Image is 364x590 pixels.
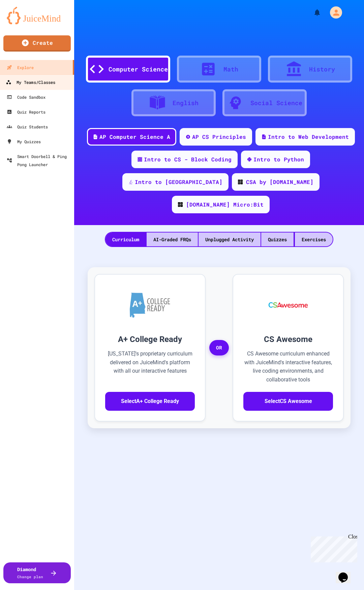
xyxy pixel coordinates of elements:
[135,178,222,186] div: Intro to [GEOGRAPHIC_DATA]
[109,65,168,74] div: Computer Science
[17,574,43,579] span: Change plan
[7,152,71,168] div: Smart Doorbell & Ping Pong Launcher
[105,232,146,246] div: Curriculum
[192,133,246,141] div: AP CS Principles
[105,333,195,345] h3: A+ College Ready
[261,232,294,246] div: Quizzes
[323,5,344,20] div: My Account
[243,333,333,345] h3: CS Awesome
[99,133,170,141] div: AP Computer Science A
[178,202,183,207] img: CODE_logo_RGB.png
[7,7,67,24] img: logo-orange.svg
[238,180,243,184] img: CODE_logo_RGB.png
[105,349,195,384] p: [US_STATE]'s proprietary curriculum delivered on JuiceMind's platform with all our interactive fe...
[147,232,198,246] div: AI-Graded FRQs
[295,232,333,246] div: Exercises
[17,566,43,580] div: Diamond
[308,534,357,562] iframe: chat widget
[6,78,55,87] div: My Teams/Classes
[250,98,302,107] div: Social Science
[268,133,349,141] div: Intro to Web Development
[3,3,47,43] div: Chat with us now!Close
[243,349,333,384] p: CS Awesome curriculum enhanced with JuiceMind's interactive features, live coding environments, a...
[144,155,232,163] div: Intro to CS - Block Coding
[7,93,45,101] div: Code Sandbox
[246,178,313,186] div: CSA by [DOMAIN_NAME]
[336,563,357,583] iframe: chat widget
[7,137,41,146] div: My Quizzes
[209,340,229,355] span: OR
[309,65,335,74] div: History
[3,562,71,583] button: DiamondChange plan
[223,65,238,74] div: Math
[105,392,195,411] button: SelectA+ College Ready
[3,35,71,52] a: Create
[243,392,333,411] button: SelectCS Awesome
[173,98,199,107] div: English
[7,63,34,71] div: Explore
[7,108,45,116] div: Quiz Reports
[199,232,261,246] div: Unplugged Activity
[253,155,304,163] div: Intro to Python
[130,292,170,318] img: A+ College Ready
[262,285,315,325] img: CS Awesome
[301,7,323,18] div: My Notifications
[186,200,264,209] div: [DOMAIN_NAME] Micro:Bit
[7,123,48,131] div: Quiz Students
